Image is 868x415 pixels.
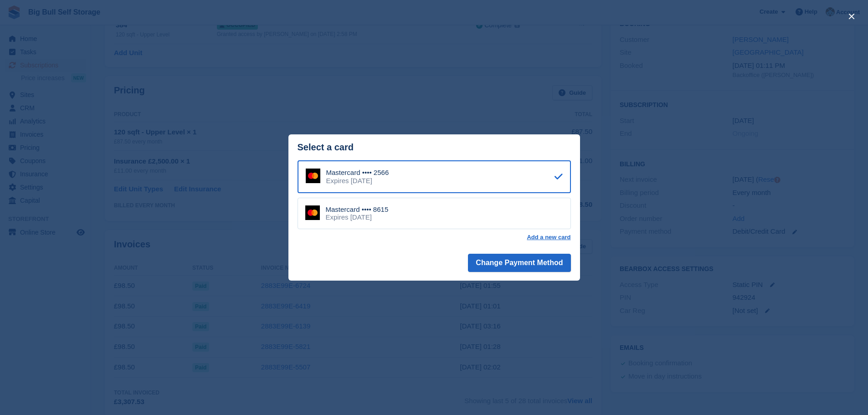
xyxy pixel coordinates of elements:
[306,169,320,183] img: Mastercard Logo
[468,254,570,272] button: Change Payment Method
[527,234,570,241] a: Add a new card
[305,205,320,220] img: Mastercard Logo
[326,169,389,177] div: Mastercard •••• 2566
[298,142,571,153] div: Select a card
[326,205,389,214] div: Mastercard •••• 8615
[844,9,859,24] button: close
[326,213,389,221] div: Expires [DATE]
[326,177,389,185] div: Expires [DATE]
